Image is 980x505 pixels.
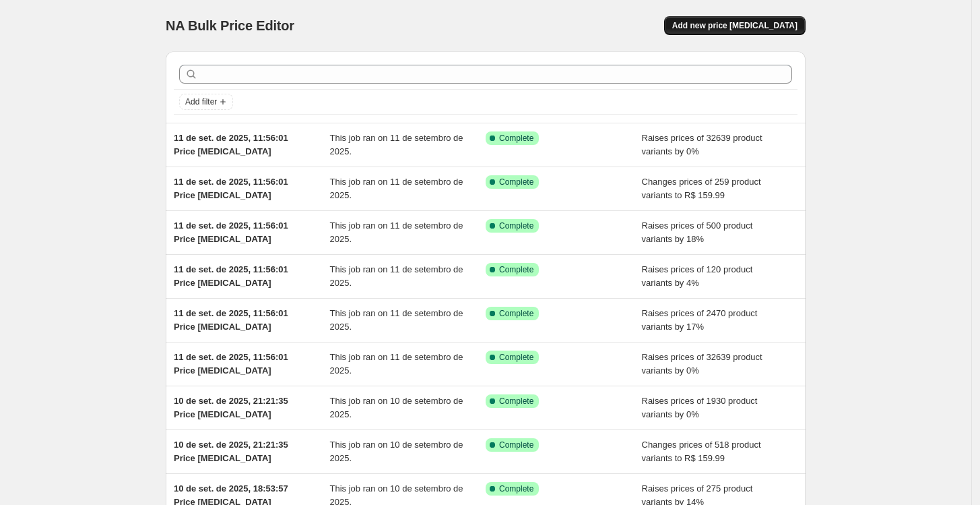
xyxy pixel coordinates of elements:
span: Complete [499,220,533,231]
span: Complete [499,133,533,144]
span: Changes prices of 259 product variants to R$ 159.99 [642,177,761,200]
span: Complete [499,264,533,275]
span: Complete [499,177,533,187]
span: This job ran on 11 de setembro de 2025. [330,177,463,200]
span: Raises prices of 120 product variants by 4% [642,264,753,288]
span: 11 de set. de 2025, 11:56:01 Price [MEDICAL_DATA] [174,177,288,200]
span: This job ran on 11 de setembro de 2025. [330,220,463,244]
span: 10 de set. de 2025, 21:21:35 Price [MEDICAL_DATA] [174,440,288,463]
span: This job ran on 10 de setembro de 2025. [330,440,463,463]
span: 11 de set. de 2025, 11:56:01 Price [MEDICAL_DATA] [174,308,288,332]
span: Raises prices of 500 product variants by 18% [642,220,753,244]
span: Raises prices of 32639 product variants by 0% [642,133,762,156]
button: Add new price [MEDICAL_DATA] [664,16,806,35]
span: 10 de set. de 2025, 21:21:35 Price [MEDICAL_DATA] [174,396,288,419]
span: 11 de set. de 2025, 11:56:01 Price [MEDICAL_DATA] [174,220,288,244]
span: NA Bulk Price Editor [166,18,294,33]
span: 11 de set. de 2025, 11:56:01 Price [MEDICAL_DATA] [174,264,288,288]
span: Add new price [MEDICAL_DATA] [672,20,797,31]
span: Complete [499,308,533,319]
button: Add filter [179,94,233,110]
span: Changes prices of 518 product variants to R$ 159.99 [642,440,761,463]
span: This job ran on 11 de setembro de 2025. [330,133,463,156]
span: Complete [499,396,533,407]
span: This job ran on 11 de setembro de 2025. [330,352,463,376]
span: This job ran on 11 de setembro de 2025. [330,264,463,288]
span: Add filter [185,96,217,107]
span: Complete [499,352,533,363]
span: Raises prices of 1930 product variants by 0% [642,396,758,419]
span: 11 de set. de 2025, 11:56:01 Price [MEDICAL_DATA] [174,352,288,376]
span: Raises prices of 32639 product variants by 0% [642,352,762,376]
span: Complete [499,483,533,494]
span: 11 de set. de 2025, 11:56:01 Price [MEDICAL_DATA] [174,133,288,156]
span: Complete [499,440,533,450]
span: This job ran on 11 de setembro de 2025. [330,308,463,332]
span: Raises prices of 2470 product variants by 17% [642,308,758,332]
span: This job ran on 10 de setembro de 2025. [330,396,463,419]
